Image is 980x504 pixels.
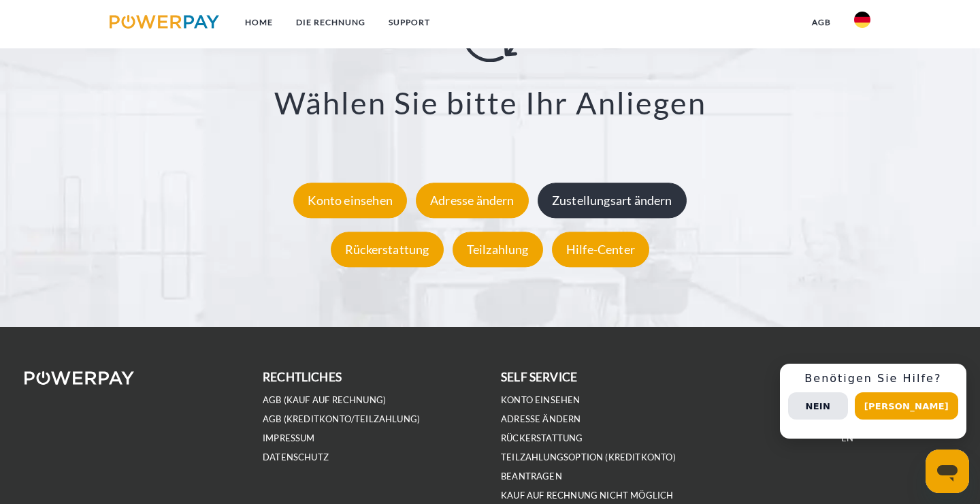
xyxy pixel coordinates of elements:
[24,371,134,385] img: logo-powerpay-white.svg
[552,232,649,268] div: Hilfe-Center
[800,10,843,35] a: agb
[501,490,674,501] a: Kauf auf Rechnung nicht möglich
[263,452,329,463] a: DATENSCHUTZ
[290,193,410,208] a: Konto einsehen
[453,232,543,268] div: Teilzahlung
[538,183,687,219] div: Zustellungsart ändern
[501,432,583,444] a: Rückerstattung
[501,394,581,406] a: Konto einsehen
[263,370,342,384] b: rechtliches
[412,193,532,208] a: Adresse ändern
[780,364,966,439] div: Schnellhilfe
[788,372,958,385] h3: Benötigen Sie Hilfe?
[854,12,870,28] img: de
[293,183,407,219] div: Konto einsehen
[449,242,546,257] a: Teilzahlung
[416,183,529,219] div: Adresse ändern
[501,452,676,482] a: Teilzahlungsoption (KREDITKONTO) beantragen
[534,193,690,208] a: Zustellungsart ändern
[263,394,386,406] a: AGB (Kauf auf Rechnung)
[66,84,914,123] h3: Wählen Sie bitte Ihr Anliegen
[788,392,848,420] button: Nein
[233,10,284,35] a: Home
[501,413,581,425] a: Adresse ändern
[263,432,315,444] a: IMPRESSUM
[284,10,377,35] a: DIE RECHNUNG
[501,370,577,384] b: self service
[110,15,219,29] img: logo-powerpay.svg
[549,242,653,257] a: Hilfe-Center
[377,10,442,35] a: SUPPORT
[855,392,958,420] button: [PERSON_NAME]
[926,450,969,493] iframe: Schaltfläche zum Öffnen des Messaging-Fensters
[327,242,447,257] a: Rückerstattung
[331,232,444,268] div: Rückerstattung
[263,413,420,425] a: AGB (Kreditkonto/Teilzahlung)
